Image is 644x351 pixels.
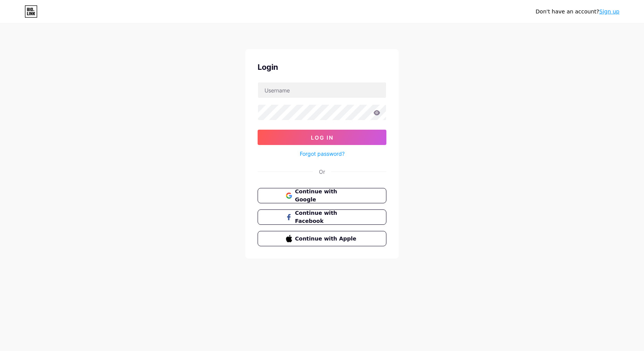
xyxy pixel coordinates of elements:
[258,82,386,98] input: Username
[295,188,358,204] span: Continue with Google
[258,130,386,145] button: Log In
[258,231,386,246] button: Continue with Apple
[258,188,386,203] button: Continue with Google
[536,8,619,16] div: Don't have an account?
[599,8,619,15] a: Sign up
[295,209,358,225] span: Continue with Facebook
[258,209,386,225] button: Continue with Facebook
[295,235,358,243] span: Continue with Apple
[300,150,345,158] a: Forgot password?
[319,168,325,176] div: Or
[258,61,386,73] div: Login
[311,134,333,141] span: Log In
